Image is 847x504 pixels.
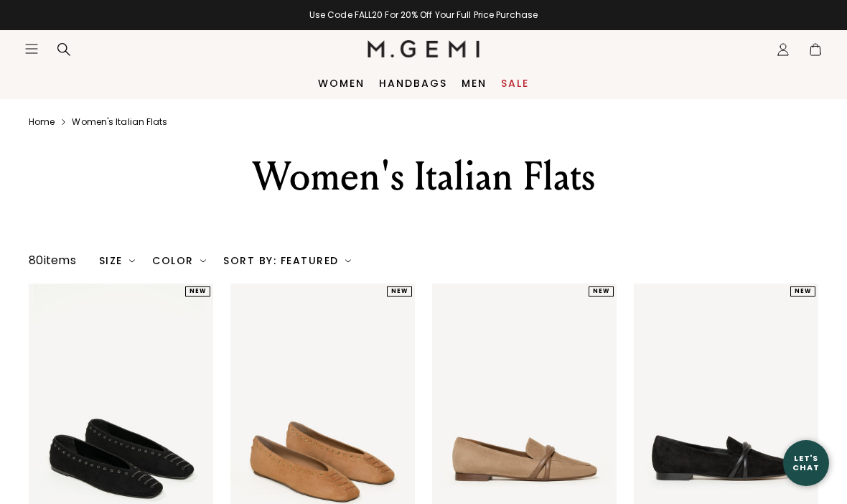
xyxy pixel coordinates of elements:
[783,454,829,472] div: Let's Chat
[790,286,815,297] div: NEW
[157,151,690,202] div: Women's Italian Flats
[29,252,76,269] div: 80 items
[152,255,206,266] div: Color
[379,78,447,89] a: Handbags
[387,286,412,297] div: NEW
[99,255,136,266] div: Size
[345,258,351,263] img: chevron-down.svg
[29,116,55,128] a: Home
[72,116,167,128] a: Women's italian flats
[200,258,206,263] img: chevron-down.svg
[501,78,529,89] a: Sale
[129,258,135,263] img: chevron-down.svg
[589,286,614,297] div: NEW
[24,42,39,56] button: Open site menu
[462,78,487,89] a: Men
[368,40,480,57] img: M.Gemi
[185,286,210,297] div: NEW
[318,78,365,89] a: Women
[223,255,351,266] div: Sort By: Featured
